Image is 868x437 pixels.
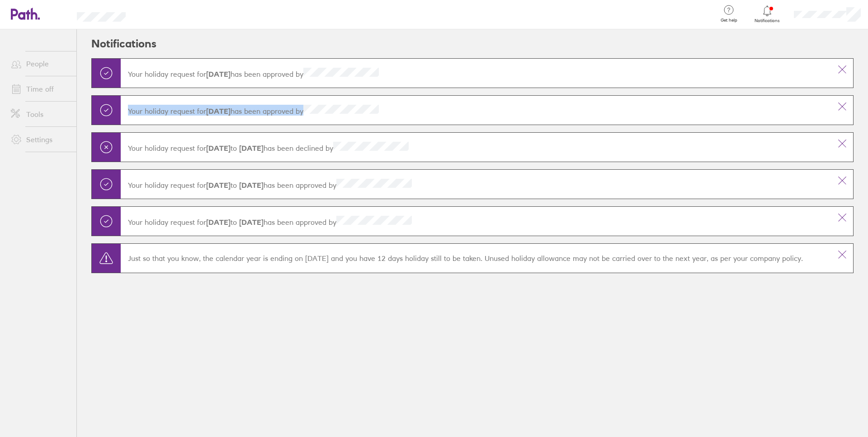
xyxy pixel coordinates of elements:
p: Your holiday request for has been approved by [128,68,824,79]
a: Notifications [753,5,782,23]
p: Your holiday request for has been approved by [128,105,824,116]
a: Time off [4,80,76,98]
span: to [206,144,264,153]
p: Just so that you know, the calendar year is ending on [DATE] and you have 12 days holiday still t... [128,254,824,263]
h2: Notifications [91,29,156,58]
p: Your holiday request for has been approved by [128,179,824,190]
a: Tools [4,105,76,123]
span: Get help [714,18,744,23]
a: People [4,55,76,73]
span: to [206,181,264,190]
strong: [DATE] [206,144,231,153]
strong: [DATE] [237,181,264,190]
strong: [DATE] [237,218,264,227]
strong: [DATE] [206,70,231,79]
strong: [DATE] [206,218,231,227]
strong: [DATE] [206,181,231,190]
span: Notifications [753,18,782,23]
span: to [206,218,264,227]
a: Settings [4,130,76,149]
strong: [DATE] [206,107,231,116]
strong: [DATE] [237,144,264,153]
p: Your holiday request for has been approved by [128,216,824,227]
p: Your holiday request for has been declined by [128,142,824,153]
